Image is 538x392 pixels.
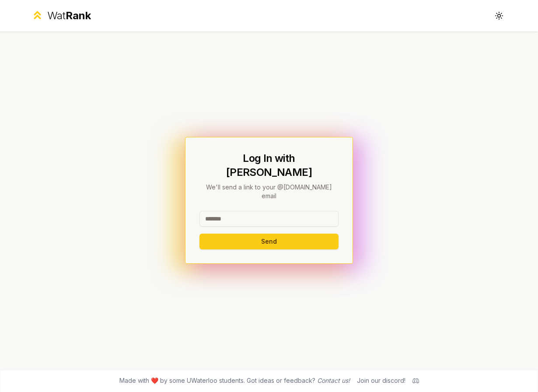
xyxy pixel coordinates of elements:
[31,9,91,23] a: WatRank
[47,9,91,23] div: Wat
[357,376,405,385] div: Join our discord!
[199,234,339,249] button: Send
[66,9,91,22] span: Rank
[199,183,339,200] p: We'll send a link to your @[DOMAIN_NAME] email
[199,151,339,179] h1: Log In with [PERSON_NAME]
[317,377,350,384] a: Contact us!
[119,376,350,385] span: Made with ❤️ by some UWaterloo students. Got ideas or feedback?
